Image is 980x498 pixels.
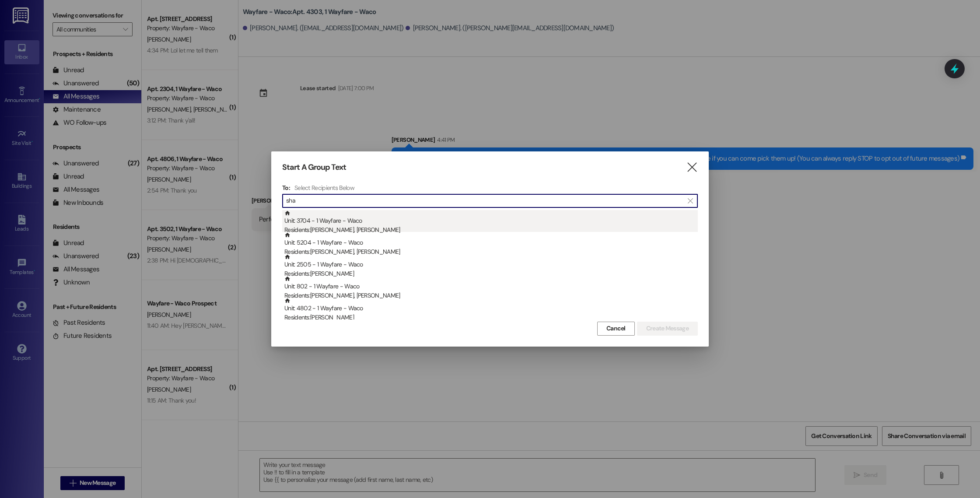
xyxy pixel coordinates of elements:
span: Create Message [646,324,689,333]
button: Cancel [597,322,635,336]
div: Unit: 2505 - 1 Wayfare - WacoResidents:[PERSON_NAME] [282,254,698,276]
div: Unit: 3704 - 1 Wayfare - WacoResidents:[PERSON_NAME], [PERSON_NAME] [282,210,698,232]
i:  [686,163,698,172]
div: Unit: 802 - 1 Wayfare - WacoResidents:[PERSON_NAME], [PERSON_NAME] [282,276,698,298]
div: Unit: 4802 - 1 Wayfare - WacoResidents:[PERSON_NAME] [282,298,698,319]
div: Unit: 3704 - 1 Wayfare - Waco [284,210,698,235]
i:  [688,197,693,204]
div: Residents: [PERSON_NAME], [PERSON_NAME] [284,247,698,256]
h4: Select Recipients Below [294,184,354,192]
div: Residents: [PERSON_NAME], [PERSON_NAME] [284,225,698,235]
div: Unit: 5204 - 1 Wayfare - WacoResidents:[PERSON_NAME], [PERSON_NAME] [282,232,698,254]
div: Residents: [PERSON_NAME] [284,269,698,278]
h3: Start A Group Text [282,162,346,172]
button: Create Message [637,322,698,336]
div: Residents: [PERSON_NAME], [PERSON_NAME] [284,291,698,300]
h3: To: [282,184,290,192]
div: Unit: 2505 - 1 Wayfare - Waco [284,254,698,279]
input: Search for any contact or apartment [286,195,683,207]
button: Clear text [683,194,697,207]
div: Unit: 802 - 1 Wayfare - Waco [284,276,698,301]
span: Cancel [606,324,626,333]
div: Unit: 5204 - 1 Wayfare - Waco [284,232,698,257]
div: Residents: [PERSON_NAME] [284,313,698,322]
div: Unit: 4802 - 1 Wayfare - Waco [284,298,698,323]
